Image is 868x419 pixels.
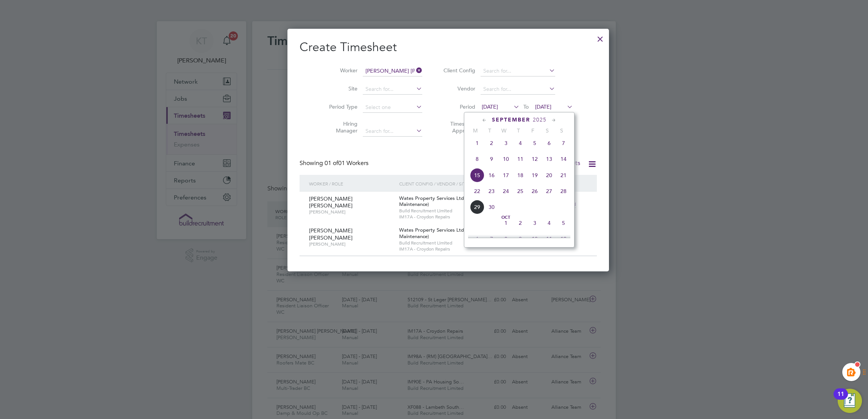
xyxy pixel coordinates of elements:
span: 11 [513,152,528,166]
span: [PERSON_NAME] [309,241,393,247]
span: 4 [513,136,528,150]
span: IM17A - Croydon Repairs [399,246,531,252]
input: Search for... [481,66,555,76]
span: 5 [528,136,542,150]
span: 12 [528,152,542,166]
div: 11 [837,394,844,404]
span: [PERSON_NAME] [PERSON_NAME] [309,195,353,209]
span: W [497,127,511,134]
span: [PERSON_NAME] [309,209,393,215]
span: 9 [484,152,499,166]
span: 11 [542,232,556,246]
span: 19 [528,168,542,182]
span: 1 [499,216,513,230]
span: T [482,127,497,134]
span: 8 [499,232,513,246]
span: 2 [513,216,528,230]
span: 1 [470,136,484,150]
span: 24 [499,184,513,198]
span: 12 [556,232,571,246]
input: Select one [363,102,422,113]
label: Timesheet Approver [441,120,475,134]
span: 16 [484,168,499,182]
span: S [554,127,569,134]
span: 28 [556,184,571,198]
span: 20 [542,168,556,182]
label: Site [323,85,358,92]
span: Wates Property Services Ltd (South Responsive Maintenance) [399,227,507,240]
span: Build Recruitment Limited [399,240,531,246]
label: Period Type [323,103,358,110]
span: 5 [556,216,571,230]
span: 17 [499,168,513,182]
span: 3 [499,136,513,150]
span: To [521,102,531,112]
span: 18 [513,168,528,182]
span: 27 [542,184,556,198]
span: September [492,117,530,123]
input: Search for... [363,126,422,137]
span: T [511,127,526,134]
span: 29 [470,200,484,214]
span: 14 [556,152,571,166]
span: M [468,127,482,134]
span: 01 Workers [325,159,368,167]
span: [DATE] [535,103,551,110]
input: Search for... [481,84,555,95]
span: 3 [528,216,542,230]
span: 30 [484,200,499,214]
input: Search for... [363,84,422,95]
span: Oct [499,216,513,220]
span: 22 [470,184,484,198]
span: 6 [470,232,484,246]
span: [PERSON_NAME] [PERSON_NAME] [309,227,353,241]
span: 01 of [325,159,338,167]
span: 2025 [533,117,546,123]
h2: Create Timesheet [300,39,597,55]
label: Client Config [441,67,475,74]
span: [DATE] [482,103,498,110]
label: Period [441,103,475,110]
span: 8 [470,152,484,166]
div: Worker / Role [307,175,397,192]
span: F [526,127,540,134]
span: 15 [470,168,484,182]
span: 10 [528,232,542,246]
label: Worker [323,67,358,74]
span: Build Recruitment Limited [399,208,531,214]
div: Showing [300,159,370,167]
label: Hiring Manager [323,120,358,134]
span: 10 [499,152,513,166]
span: 7 [484,232,499,246]
span: 23 [484,184,499,198]
span: 9 [513,232,528,246]
span: Wates Property Services Ltd (South Responsive Maintenance) [399,195,507,208]
span: 2 [484,136,499,150]
div: Client Config / Vendor / Site [397,175,533,192]
label: Vendor [441,85,475,92]
span: 26 [528,184,542,198]
input: Search for... [363,66,422,76]
span: 25 [513,184,528,198]
span: 4 [542,216,556,230]
span: S [540,127,554,134]
button: Open Resource Center, 11 new notifications [838,389,862,413]
span: 21 [556,168,571,182]
span: 6 [542,136,556,150]
span: 7 [556,136,571,150]
span: IM17A - Croydon Repairs [399,214,531,220]
span: 13 [542,152,556,166]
